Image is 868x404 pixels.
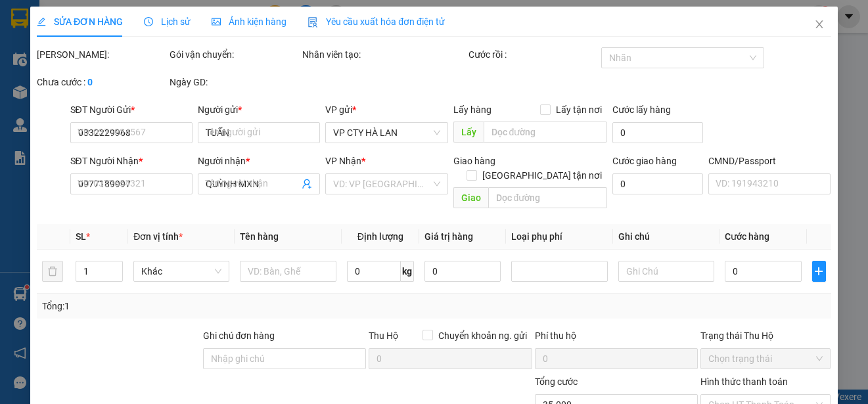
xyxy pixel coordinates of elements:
button: delete [42,261,63,282]
label: Cước lấy hàng [613,104,672,115]
span: VP CTY HÀ LAN [333,123,440,143]
span: Khác [141,261,221,281]
img: icon [308,17,318,28]
input: VD: Bàn, Ghế [240,261,336,282]
span: Đơn vị tính [133,231,183,242]
span: close [814,19,825,30]
span: Lấy [453,122,484,143]
div: SĐT Người Nhận [70,154,193,168]
span: picture [212,17,221,26]
span: Lịch sử [144,16,191,27]
th: Loại phụ phí [507,224,613,250]
button: Close [801,7,838,43]
div: [PERSON_NAME]: [37,47,167,62]
input: Dọc đường [484,122,608,143]
span: VP Nhận [325,156,361,166]
span: Tên hàng [240,231,279,242]
span: Giá trị hàng [424,231,473,242]
span: SỬA ĐƠN HÀNG [37,16,123,27]
input: Ghi chú đơn hàng [203,348,367,369]
div: Gói vận chuyển: [170,47,300,62]
div: Người nhận [198,154,320,168]
th: Ghi chú [613,224,720,250]
div: Chưa cước : [37,75,167,89]
span: clock-circle [144,17,153,26]
span: Giao [453,187,488,208]
label: Cước giao hàng [613,156,677,166]
span: plus [813,266,825,277]
div: CMND/Passport [708,154,831,168]
span: edit [37,17,46,26]
span: Chuyển khoản ng. gửi [433,328,532,343]
span: [GEOGRAPHIC_DATA] tận nơi [478,168,608,183]
span: Lấy tận nơi [551,102,608,117]
span: SL [76,231,86,242]
div: Người gửi [198,102,320,117]
div: Cước rồi : [468,47,599,62]
input: Ghi Chú [618,261,714,282]
span: Giao hàng [453,156,495,166]
div: Ngày GD: [170,75,300,89]
input: Cước lấy hàng [613,122,704,143]
b: 0 [87,77,93,87]
input: Cước giao hàng [613,173,704,194]
button: plus [812,261,826,282]
div: SĐT Người Gửi [70,102,193,117]
span: Thu Hộ [369,330,398,341]
span: Ảnh kiện hàng [212,16,286,27]
label: Hình thức thanh toán [701,376,788,387]
div: Tổng: 1 [42,299,336,313]
span: Tổng cước [535,376,578,387]
span: Định lượng [357,231,403,242]
div: Trạng thái Thu Hộ [701,328,831,343]
span: Yêu cầu xuất hóa đơn điện tử [308,16,445,27]
span: Chọn trạng thái [709,349,823,369]
div: Phí thu hộ [535,328,698,348]
div: Nhân viên tạo: [302,47,466,62]
label: Ghi chú đơn hàng [203,330,275,341]
span: Lấy hàng [453,104,491,115]
span: kg [401,261,414,282]
span: Cước hàng [725,231,769,242]
span: user-add [302,179,312,189]
div: VP gửi [325,102,447,117]
input: Dọc đường [488,187,608,208]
